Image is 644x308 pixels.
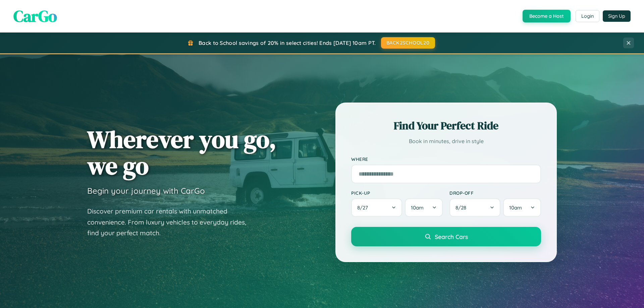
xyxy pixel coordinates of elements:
span: 8 / 27 [357,204,371,211]
span: Search Cars [435,233,468,240]
label: Drop-off [449,190,541,196]
span: 8 / 28 [455,204,470,211]
span: 10am [411,204,424,211]
span: Back to School savings of 20% in select cities! Ends [DATE] 10am PT. [199,40,376,46]
button: Sign Up [603,10,631,22]
h3: Begin your journey with CarGo [87,186,205,196]
button: Login [576,10,599,22]
label: Pick-up [351,190,443,196]
button: 8/28 [449,198,500,217]
p: Discover premium car rentals with unmatched convenience. From luxury vehicles to everyday rides, ... [87,206,255,239]
span: CarGo [13,5,57,27]
span: 10am [509,204,522,211]
button: Become a Host [523,10,571,22]
h2: Find Your Perfect Ride [351,118,541,133]
label: Where [351,156,541,162]
button: BACK2SCHOOL20 [381,37,435,49]
button: 10am [503,198,541,217]
button: 8/27 [351,198,402,217]
p: Book in minutes, drive in style [351,136,541,146]
button: 10am [405,198,443,217]
button: Search Cars [351,227,541,246]
h1: Wherever you go, we go [87,126,276,179]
